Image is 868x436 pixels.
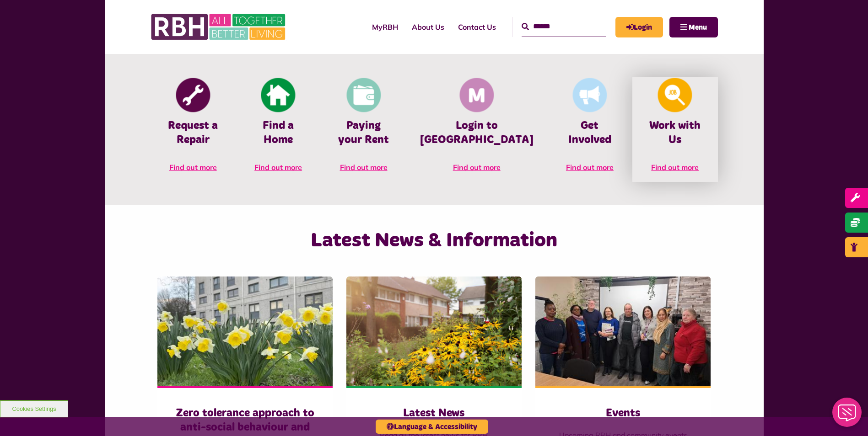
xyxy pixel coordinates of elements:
h4: Find a Home [249,119,307,147]
input: Search [522,17,606,37]
img: Looking For A Job [658,78,692,112]
h4: Get Involved [561,119,619,147]
img: Get Involved [572,78,607,112]
img: Group photo of customers and colleagues at Spotland Community Centre [535,276,711,386]
h3: Latest News [365,406,503,420]
span: Find out more [566,163,614,172]
a: About Us [405,15,451,39]
a: Looking For A Job Work with Us Find out more [632,77,717,182]
img: SAZ MEDIA RBH HOUSING4 [346,276,522,386]
h4: Request a Repair [164,119,222,147]
img: Pay Rent [346,78,381,112]
a: Contact Us [451,15,503,39]
button: Navigation [669,17,718,37]
h4: Paying your Rent [334,119,392,147]
h4: Work with Us [646,119,704,147]
button: Language & Accessibility [376,420,488,434]
h4: Login to [GEOGRAPHIC_DATA] [420,119,534,147]
img: Report Repair [176,78,210,112]
img: Membership And Mutuality [459,78,494,112]
a: MyRBH [615,17,663,37]
span: Menu [689,24,707,31]
a: Get Involved Get Involved Find out more [547,77,632,182]
h3: Events [554,406,692,420]
a: MyRBH [365,15,405,39]
span: Find out more [169,163,217,172]
h2: Latest News & Information [245,228,623,254]
img: Freehold [157,276,333,386]
img: Find A Home [261,78,296,112]
span: Find out more [254,163,302,172]
a: Membership And Mutuality Login to [GEOGRAPHIC_DATA] Find out more [406,77,547,182]
a: Report Repair Request a Repair Find out more [151,77,236,182]
span: Find out more [340,163,388,172]
iframe: Netcall Web Assistant for live chat [827,395,868,436]
img: RBH [151,9,288,45]
a: Pay Rent Paying your Rent Find out more [321,77,406,182]
a: Find A Home Find a Home Find out more [236,77,321,182]
span: Find out more [453,163,501,172]
span: Find out more [651,163,699,172]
